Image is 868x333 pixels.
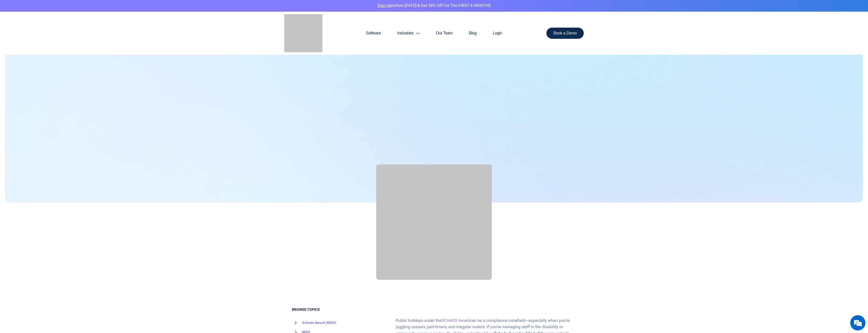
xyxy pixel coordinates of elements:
img: timesheet software [376,164,492,280]
a: Book a Demo [546,28,584,39]
p: before [DATE] & Get 50% Off for the FIRST 6 MONTHS [4,3,864,9]
a: SCHADS Award [441,318,470,324]
a: Sign Up [377,3,391,9]
span: Book a Demo [554,31,577,35]
a: Our Team [428,21,461,45]
a: Login [485,21,510,45]
a: Blog [461,21,485,45]
a: Software [358,21,389,45]
a: Industries [389,21,428,45]
a: Schads Award (NDIS) [292,318,336,328]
